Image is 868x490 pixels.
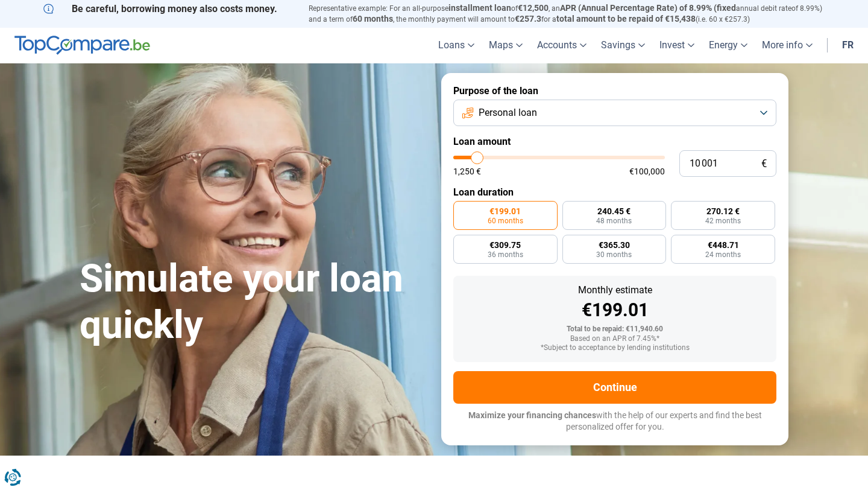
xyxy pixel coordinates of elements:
font: for a [541,15,556,24]
font: with the help of our experts and find the best personalized offer for you. [566,410,762,432]
button: Continue [453,371,776,404]
font: €100,000 [629,167,665,176]
font: €448.71 [708,240,739,250]
font: Representative example: For an all-purpose [309,4,448,13]
font: Accounts [537,39,577,51]
a: Accounts [530,28,594,63]
font: Personal loan [479,107,537,118]
font: Based on an APR of 7.45%* [570,334,659,343]
font: €199.01 [582,299,649,320]
font: Energy [709,39,738,51]
font: Maps [489,39,513,51]
font: €199.01 [489,206,521,216]
font: 48 months [596,217,632,225]
font: 270.12 € [706,206,740,216]
font: Loan amount [453,136,511,147]
font: € [761,157,767,170]
a: Maps [482,28,530,63]
font: Maximize your financing chances [468,410,596,420]
font: €12,500 [518,3,549,13]
font: 36 months [488,250,523,259]
font: Simulate your loan quickly [80,256,403,348]
font: of 8.99%) and a term of [309,4,822,24]
font: (i.e. 60 x €257.3) [696,15,750,24]
font: Total to be repaid: €11,940.60 [567,325,663,333]
a: More info [755,28,820,63]
font: of [511,4,518,13]
font: 240.45 € [597,206,631,216]
font: fixed [717,3,736,13]
font: Purpose of the loan [453,85,538,97]
font: Savings [601,39,635,51]
font: €257.3 [515,14,541,24]
font: Be careful, borrowing money also costs money. [72,3,277,14]
font: €309.75 [489,240,521,250]
font: , the monthly payment will amount to [393,15,515,24]
font: APR (Annual Percentage Rate) of 8.99% ( [560,3,717,13]
font: Monthly estimate [578,284,652,296]
a: Invest [652,28,702,63]
a: Energy [702,28,755,63]
font: total amount to be repaid of €15,438 [556,14,696,24]
font: Invest [659,39,685,51]
font: annual debit rate [736,4,791,13]
button: Personal loan [453,100,776,126]
a: fr [835,28,861,63]
font: 30 months [596,250,632,259]
font: More info [762,39,803,51]
font: 60 months [488,217,523,225]
font: , an [549,4,560,13]
font: 42 months [705,217,741,225]
font: *Subject to acceptance by lending institutions [541,343,690,352]
font: 24 months [705,250,741,259]
a: Savings [594,28,652,63]
font: installment loan [448,3,511,13]
a: Loans [431,28,482,63]
font: fr [842,39,854,51]
font: Loans [438,39,465,51]
font: Continue [593,381,637,393]
font: 1,250 € [453,167,481,176]
font: Loan duration [453,186,514,198]
img: TopCompare [14,36,150,55]
font: €365.30 [599,240,630,250]
font: 60 months [353,14,393,24]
